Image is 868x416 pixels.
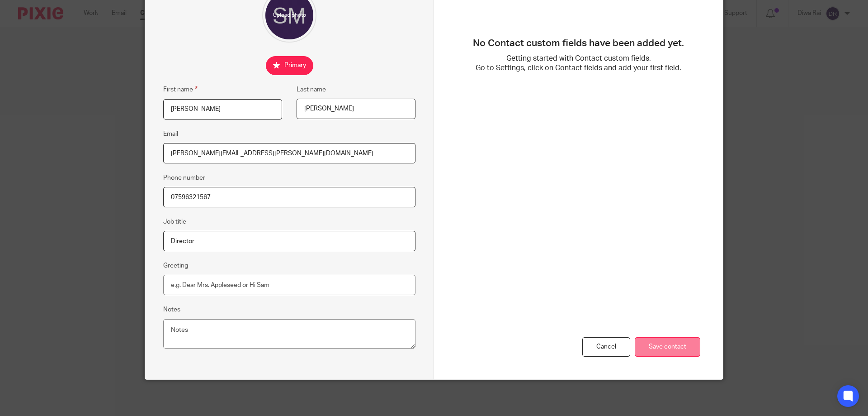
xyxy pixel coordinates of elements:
label: First name [163,84,198,95]
input: e.g. Dear Mrs. Appleseed or Hi Sam [163,275,415,295]
input: Save contact [635,337,700,357]
label: Email [163,129,178,139]
label: Greeting [163,261,188,270]
p: Getting started with Contact custom fields. Go to Settings, click on Contact fields and add your ... [457,54,700,73]
label: Notes [163,305,180,314]
label: Last name [297,85,326,94]
div: Cancel [582,337,630,357]
h3: No Contact custom fields have been added yet. [457,38,700,49]
label: Phone number [163,173,205,182]
label: Job title [163,217,186,226]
